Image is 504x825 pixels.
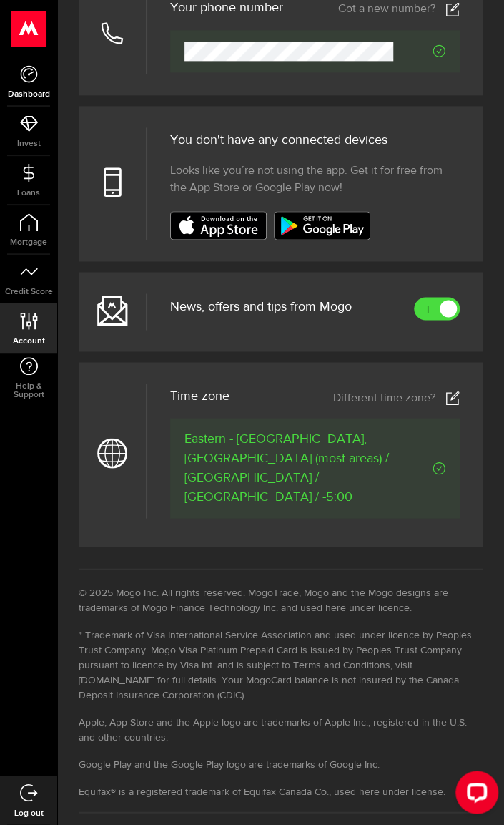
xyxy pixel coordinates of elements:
[170,134,387,147] span: You don't have any connected devices
[333,391,460,405] a: Different time zone?
[274,211,370,240] img: badge-google-play.svg
[79,585,483,615] li: © 2025 Mogo Inc. All rights reserved. MogoTrade, Mogo and the Mogo designs are trademarks of Mogo...
[170,1,283,14] h3: Your phone number
[79,784,483,799] li: Equifax® is a registered trademark of Equifax Canada Co., used here under license.
[393,462,445,474] span: Verified
[170,211,267,240] img: badge-app-store.svg
[79,628,483,703] li: * Trademark of Visa International Service Association and used under licence by Peoples Trust Com...
[170,300,352,313] span: News, offers and tips from Mogo
[170,389,229,402] span: Time zone
[338,2,460,16] a: Got a new number?
[79,757,483,772] li: Google Play and the Google Play logo are trademarks of Google Inc.
[79,715,483,745] li: Apple, App Store and the Apple logo are trademarks of Apple Inc., registered in the U.S. and othe...
[444,765,504,825] iframe: LiveChat chat widget
[393,44,445,57] span: Verified
[170,162,460,197] span: Looks like you’re not using the app. Get it for free from the App Store or Google Play now!
[184,429,393,507] span: Eastern - [GEOGRAPHIC_DATA], [GEOGRAPHIC_DATA] (most areas) / [GEOGRAPHIC_DATA] / [GEOGRAPHIC_DAT...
